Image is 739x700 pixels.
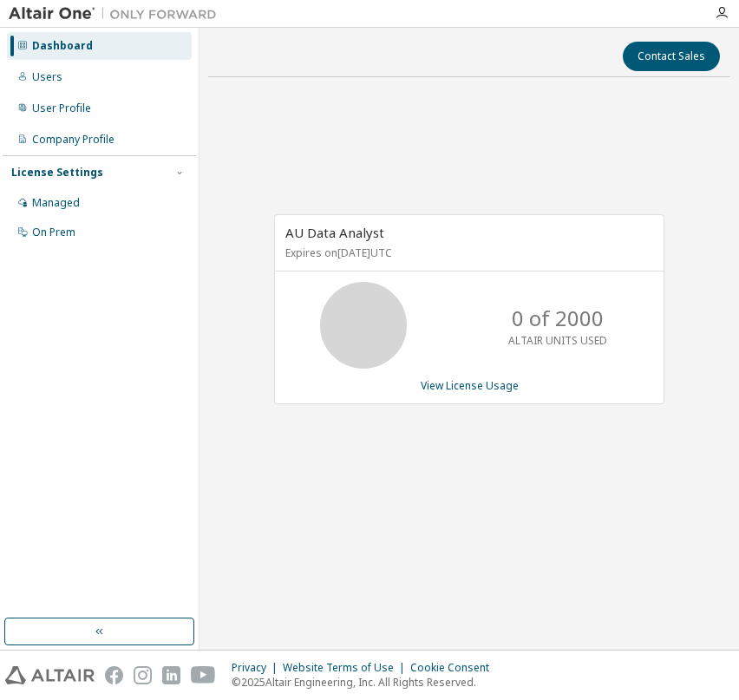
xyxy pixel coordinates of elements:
[162,666,180,684] img: linkedin.svg
[283,661,410,675] div: Website Terms of Use
[5,666,95,684] img: altair_logo.svg
[32,133,114,147] div: Company Profile
[9,5,226,23] img: Altair One
[512,304,604,333] p: 0 of 2000
[32,196,80,210] div: Managed
[232,661,283,675] div: Privacy
[285,224,384,241] span: AU Data Analyst
[32,39,93,53] div: Dashboard
[32,70,62,84] div: Users
[285,245,649,260] p: Expires on [DATE] UTC
[191,666,216,684] img: youtube.svg
[134,666,152,684] img: instagram.svg
[623,42,720,71] button: Contact Sales
[105,666,123,684] img: facebook.svg
[421,378,519,393] a: View License Usage
[32,101,91,115] div: User Profile
[508,333,607,348] p: ALTAIR UNITS USED
[232,675,500,690] p: © 2025 Altair Engineering, Inc. All Rights Reserved.
[32,226,75,239] div: On Prem
[410,661,500,675] div: Cookie Consent
[11,166,103,180] div: License Settings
